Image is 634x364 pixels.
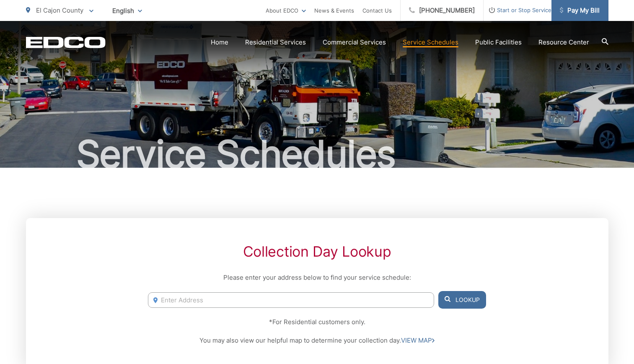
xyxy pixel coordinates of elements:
[148,273,486,283] p: Please enter your address below to find your service schedule:
[148,317,486,327] p: *For Residential customers only.
[148,243,486,260] h2: Collection Day Lookup
[26,133,608,175] h1: Service Schedules
[538,37,589,47] a: Resource Center
[36,6,83,14] span: El Cajon County
[245,37,306,47] a: Residential Services
[211,37,228,47] a: Home
[475,37,522,47] a: Public Facilities
[106,3,148,18] span: English
[560,5,600,16] span: Pay My Bill
[362,5,392,16] a: Contact Us
[148,335,486,346] p: You may also view our helpful map to determine your collection day.
[26,36,106,48] a: EDCD logo. Return to the homepage.
[314,5,354,16] a: News & Events
[403,37,458,47] a: Service Schedules
[438,291,486,309] button: Lookup
[401,335,435,346] a: VIEW MAP
[266,5,306,16] a: About EDCO
[323,37,386,47] a: Commercial Services
[148,292,434,308] input: Enter Address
